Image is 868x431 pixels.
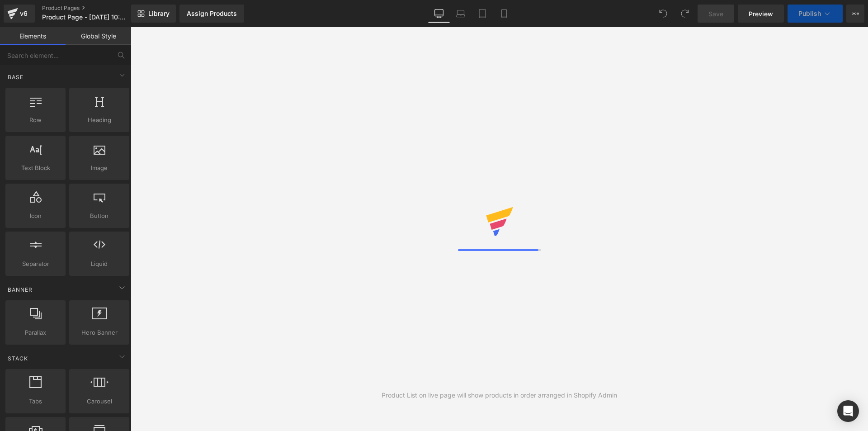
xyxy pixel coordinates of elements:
span: Liquid [72,259,127,269]
span: Parallax [8,328,63,337]
span: Separator [8,259,63,269]
button: Redo [676,5,694,23]
a: Preview [738,5,784,23]
span: Tabs [8,397,63,406]
a: New Library [131,5,176,23]
span: Image [72,163,127,173]
a: v6 [4,5,35,23]
span: Text Block [8,163,63,173]
div: Assign Products [187,10,237,17]
div: Product List on live page will show products in order arranged in Shopify Admin [382,390,617,400]
button: Publish [788,5,843,23]
a: Mobile [493,5,515,23]
a: Laptop [450,5,472,23]
span: Banner [7,285,33,294]
span: Library [148,9,170,18]
button: Undo [654,5,672,23]
span: Button [72,211,127,221]
span: Base [7,73,24,81]
span: Publish [798,10,821,17]
span: Carousel [72,397,127,406]
a: Global Style [66,27,131,45]
span: Hero Banner [72,328,127,337]
span: Preview [749,9,773,19]
span: Save [708,9,723,19]
span: Row [8,115,63,125]
span: Stack [7,354,29,363]
a: Product Pages [42,5,146,12]
button: More [846,5,864,23]
a: Tablet [472,5,493,23]
a: Desktop [428,5,450,23]
span: Heading [72,115,127,125]
div: Open Intercom Messenger [837,400,859,422]
span: Product Page - [DATE] 10:31:23 [42,14,129,21]
div: v6 [18,8,29,19]
span: Icon [8,211,63,221]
